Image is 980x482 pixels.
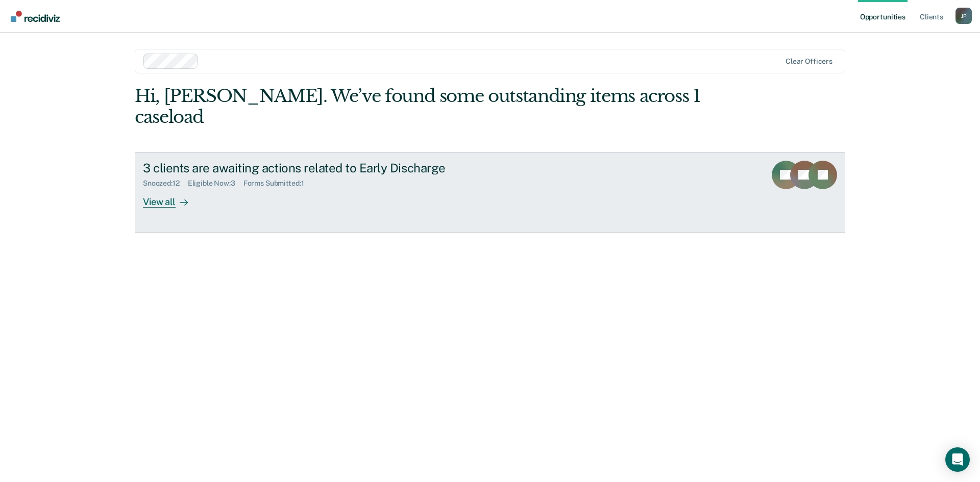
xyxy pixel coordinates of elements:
button: Profile dropdown button [955,8,972,24]
div: Eligible Now : 3 [188,179,243,188]
div: Hi, [PERSON_NAME]. We’ve found some outstanding items across 1 caseload [135,86,703,128]
div: Open Intercom Messenger [945,447,970,472]
div: Snoozed : 12 [143,179,188,188]
div: Forms Submitted : 1 [243,179,312,188]
div: J P [955,8,972,24]
div: View all [143,188,200,208]
img: Recidiviz [11,11,60,22]
div: 3 clients are awaiting actions related to Early Discharge [143,161,501,175]
a: 3 clients are awaiting actions related to Early DischargeSnoozed:12Eligible Now:3Forms Submitted:... [135,152,845,233]
div: Clear officers [786,57,832,66]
